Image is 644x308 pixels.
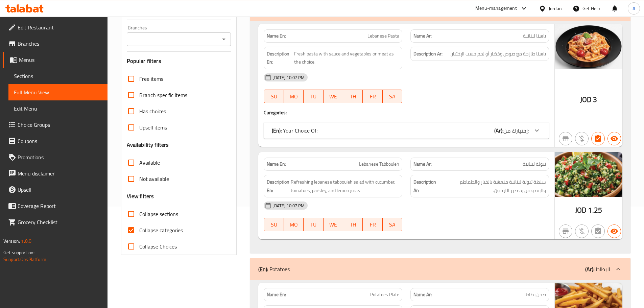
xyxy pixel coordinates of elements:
[14,104,102,113] span: Edit Menu
[3,214,108,230] a: Grocery Checklist
[250,258,630,280] div: (En): Potatoes(Ar):البطاطا
[363,218,382,231] button: FR
[346,92,360,101] span: TH
[365,92,380,101] span: FR
[413,178,436,194] strong: Description Ar:
[267,291,286,298] strong: Name En:
[367,32,399,40] span: Lebanese Pasta
[8,68,108,84] a: Sections
[287,92,301,101] span: MO
[3,52,108,68] a: Menus
[270,203,307,209] span: [DATE] 10:07 PM
[3,149,108,165] a: Promotions
[585,265,610,273] p: البطاطا
[304,90,323,103] button: TU
[287,220,301,230] span: MO
[19,56,102,64] span: Menus
[494,125,503,136] b: (Ar):
[139,107,166,115] span: Has choices
[523,161,546,168] span: تبولة لبنانية
[18,202,102,210] span: Coverage Report
[272,125,282,136] b: (En):
[3,255,46,264] a: Support.OpsPlatform
[304,218,323,231] button: TU
[284,90,304,103] button: MO
[326,92,340,101] span: WE
[219,34,229,44] button: Open
[18,121,102,129] span: Choice Groups
[588,204,602,217] span: 1.25
[3,198,108,214] a: Coverage Report
[127,57,231,65] h3: Popular filters
[14,72,102,80] span: Sections
[450,50,546,58] span: باستا طازجة مع صوص وخضار أو لحم حسب الإختيار.
[284,218,304,231] button: MO
[8,84,108,100] a: Full Menu View
[555,24,622,69] img: %D8%A8%D8%A7%D8%B3%D8%AA%D8%A7638960488239592548.jpg
[593,93,597,106] span: 3
[591,132,605,145] button: Has choices
[503,125,529,136] span: إختيارك من:
[437,178,546,194] span: سلطة تبولة لبنانية منعشة بالخيار والطماطم والبقدونس وعصير الليمون.
[524,291,546,298] span: صحن بطاطا
[607,224,621,238] button: Available
[413,161,432,168] strong: Name Ar:
[139,175,169,183] span: Not available
[343,90,363,103] button: TH
[3,237,20,245] span: Version:
[264,122,549,139] div: (En): Your Choice Of:(Ar):إختيارك من:
[267,220,281,230] span: SU
[413,50,443,58] strong: Description Ar:
[3,248,34,257] span: Get support on:
[18,218,102,226] span: Grocery Checklist
[413,32,432,40] strong: Name Ar:
[363,90,382,103] button: FR
[258,265,290,273] p: Potatoes
[591,224,605,238] button: Not has choices
[264,109,549,116] h4: Caregories:
[3,35,108,52] a: Branches
[413,291,432,298] strong: Name Ar:
[633,5,635,12] span: A
[575,132,589,145] button: Purchased item
[343,218,363,231] button: TH
[250,21,630,253] div: (En): Lebanese Items(Ar):الأصناف اللبنانية
[607,132,621,145] button: Available
[127,141,169,149] h3: Availability filters
[139,242,177,251] span: Collapse Choices
[267,32,286,40] strong: Name En:
[18,23,102,31] span: Edit Restaurant
[18,186,102,194] span: Upsell
[3,133,108,149] a: Coupons
[365,220,380,230] span: FR
[559,224,572,238] button: Not branch specific item
[580,93,592,106] span: JOD
[21,237,31,245] span: 1.0.0
[139,210,178,218] span: Collapse sections
[18,40,102,48] span: Branches
[139,91,187,99] span: Branch specific items
[264,218,284,231] button: SU
[270,74,307,81] span: [DATE] 10:07 PM
[575,224,589,238] button: Purchased item
[14,88,102,96] span: Full Menu View
[258,264,268,274] b: (En):
[326,220,340,230] span: WE
[3,165,108,182] a: Menu disclaimer
[385,92,400,101] span: SA
[127,192,154,200] h3: View filters
[139,159,160,167] span: Available
[264,90,284,103] button: SU
[383,90,402,103] button: SA
[346,220,360,230] span: TH
[18,169,102,177] span: Menu disclaimer
[324,218,343,231] button: WE
[267,50,293,66] strong: Description En:
[370,291,399,298] span: Potatoes Plate
[575,204,587,217] span: JOD
[383,218,402,231] button: SA
[139,75,163,83] span: Free items
[585,264,594,274] b: (Ar):
[8,100,108,117] a: Edit Menu
[3,19,108,35] a: Edit Restaurant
